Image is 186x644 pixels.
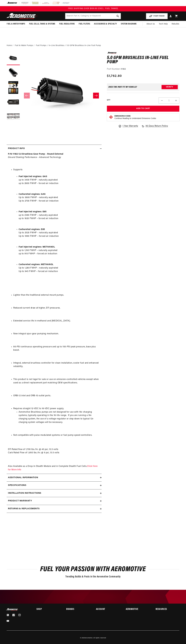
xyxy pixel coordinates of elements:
h2: Product Info [8,147,25,150]
img: Emissions code [109,115,113,119]
span: Fuel & Water Pumps [7,23,25,25]
em: Ground Shaking Performance - Advanced Technology [8,156,61,158]
button: Load image 5 in gallery view [7,110,20,124]
summary: Resources [156,608,179,611]
h2: Fuel Your Passion with Aeromotive [7,566,179,572]
button: Verify [162,85,178,89]
li: Up to 1,260 FWHP – naturally aspirated Up to 945 FWHP – forced air induction [19,263,100,273]
small: © 2025 . [80,637,93,639]
summary: Product warranty [7,497,102,505]
span: Fuel Cells, Tanks & Systems [29,23,55,25]
span: Rebuilds [172,23,179,26]
summary: Returns & replacements [7,505,102,513]
summary: System Diagrams [119,21,139,27]
summary: Account [96,608,120,611]
li: ORB-12 inlet and ORB-10 outlet ports. [13,394,100,398]
span: System Diagrams [121,23,137,25]
li: New integral spur-gear pumping mechanism. [13,332,100,336]
summary: Fuel Cells, Tanks & Systems [27,21,57,27]
a: Fuel Pumps [36,44,47,47]
button: Load image 4 in gallery view [7,96,20,109]
summary: Fuel Regulators [57,21,77,27]
li: Not compatible with pulse modulated systems or fuel pump speed controllers. [13,434,100,437]
li: Up to 2520 FWHP – naturally aspirated Up to 1890 FWHP – forced air induction [19,228,100,238]
button: Add to Cart [107,106,179,112]
span: Accessories & Specialty [94,23,117,25]
summary: Brands [66,608,90,611]
h2: Returns & replacements [8,507,39,511]
button: Emissions CodeContinue Reading to Understand Emissions Codes [114,115,156,120]
summary: Fuel Filters [77,21,92,27]
nav: breadcrumbs [7,44,179,47]
li: Requires straight 12-VDC to 16-VDC power supply. [13,407,100,424]
label: QTY [107,99,110,101]
div: Part Number: [107,68,179,71]
span: 90 Days Return Policy [146,124,168,131]
a: Aeromotive [85,637,93,639]
span: Fuel Filters [79,23,90,25]
li: 5.0 GPM Brushless In-Line Fuel Pump [67,44,101,47]
li: 90-PSI continuous operating pressure and up to 150-PSI peak pressure, base plus boost. [13,345,100,352]
button: search button [115,13,121,19]
a: 1 Year Warranty [118,124,138,128]
h2: Installation Instructions [8,492,41,495]
li: up to 2380 FWHP – naturally aspirated up to 1820 FWHP – forced air induction [19,210,100,220]
span: Aeromotive Brushless pumps are not designed for use with 16v charging systems, typically operatin... [19,411,93,423]
a: About Us [145,21,157,27]
button: Load image 3 in gallery view [7,81,20,94]
input: Search by Part Number, Category or Keyword [65,13,121,19]
strong: Fuel injected engines: METHANOL [19,246,55,248]
button: Load image 1 in gallery view [7,52,20,65]
a: Home [7,44,12,47]
span: Fuel Regulators [59,23,75,25]
button: Load image 2 in gallery view [7,66,20,80]
li: Up to 3600 FWHP - naturally aspirated Up to 2700 FWHP - forced air induction [19,193,100,203]
li: This product is not legal for sale or use on emission-controlled vehicles except when used as a d... [13,378,100,385]
img: Aeromotive [6,13,39,19]
strong: Fuel injected engines: E85 [19,211,47,213]
span: Tech Help [159,23,168,26]
li: In-Line Brushless [49,44,67,47]
h2: Specifications [8,484,26,487]
span: FREE SHIPPING OVER $109.00 (EXCL. FUEL TANKS) [68,8,118,10]
summary: Shop [36,608,60,611]
small: All rights reserved [93,637,106,639]
strong: Carbureted engines: E85 [19,228,45,230]
summary: Installation Instructions [7,489,102,497]
button: Slide right [93,93,99,98]
li: Reduced current draw at higher, EFI pressures. [13,306,100,310]
button: Slide left [24,93,30,98]
li: Integral, external brushless controller for clean installation, cooler fuel and enhanced reliabil... [13,361,100,368]
strong: Emissions Code [114,115,131,117]
strong: Carbureted engines: METHANOL [19,263,53,266]
h2: Additional information [8,476,38,479]
strong: Carbureted engines: GAS [19,193,46,195]
summary: Fuel & Water Pumps [5,21,27,27]
media-gallery: Gallery Viewer [7,52,102,139]
p: Continue Reading to Understand Emissions Codes [114,117,156,120]
summary: Aeromotive [126,608,150,611]
div: Does This part fit My vehicle? [108,86,137,88]
li: Lighter than the traditional external mount pumps. [13,293,100,297]
h1: 5.0 GPM Brushless In-Line Fuel Pump [107,56,179,64]
span: $1,762.80 [107,74,122,78]
span: Trending Builds & Posts in the Aeromotive Community [65,575,121,578]
span: 1 Year Warranty [123,124,138,128]
img: Aeromotive [6,608,19,611]
summary: Product Info [7,145,102,152]
strong: 11182 [121,68,126,70]
summary: Specifications [7,482,102,489]
strong: P/N 11182 5.0 Brushless Gear Pump - Round External [8,153,63,155]
summary: Accessories & Specialty [92,21,119,27]
li: up to 1,190 FWHP – naturally aspirated up to 910 FWHP – forced air induction [19,245,100,256]
h2: Product warranty [8,499,32,503]
a: Fuel & Water Pumps [15,44,33,47]
li: Supports [13,168,100,284]
summary: Rebuilds [170,21,181,27]
span: About Us [147,23,155,25]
